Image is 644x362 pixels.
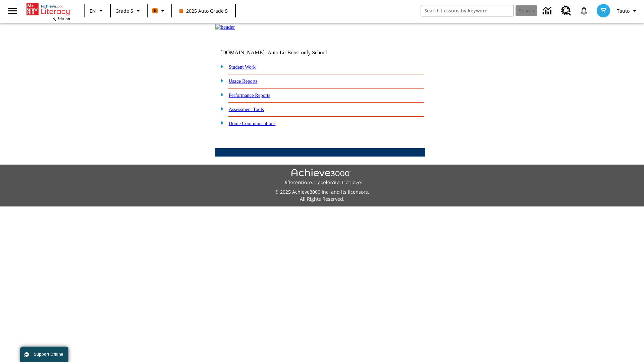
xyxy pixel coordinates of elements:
span: EN [90,7,96,14]
span: Grade 5 [115,7,133,14]
button: Open side menu [3,1,22,21]
img: plus.gif [217,77,224,83]
a: Notifications [575,2,593,19]
img: plus.gif [217,63,224,69]
div: Home [26,2,70,21]
td: [DOMAIN_NAME] - [220,50,344,56]
span: B [154,6,157,15]
input: search field [421,5,514,16]
span: NJ Edition [52,16,70,21]
a: Performance Reports [229,93,270,98]
a: Resource Center, Will open in new tab [557,2,575,20]
img: header [215,24,235,30]
button: Boost Class color is orange. Change class color [150,5,169,17]
nobr: Auto Lit Boost only School [268,50,327,55]
a: Home Communications [229,121,276,126]
img: plus.gif [217,120,224,126]
button: Profile/Settings [614,5,641,17]
button: Select a new avatar [593,2,614,19]
img: avatar image [597,4,610,17]
button: Language: EN, Select a language [87,5,108,17]
a: Usage Reports [229,78,258,84]
button: Support Offline [20,347,68,362]
span: Support Offline [34,352,63,357]
a: Data Center [539,2,557,20]
a: Assessment Tools [229,107,264,112]
a: Student Work [229,64,256,70]
button: Grade: Grade 5, Select a grade [113,5,145,17]
span: Tauto [617,7,630,14]
img: Achieve3000 Differentiate Accelerate Achieve [282,169,362,186]
span: 2025 Auto Grade 5 [179,7,228,14]
img: plus.gif [217,106,224,112]
img: plus.gif [217,92,224,98]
